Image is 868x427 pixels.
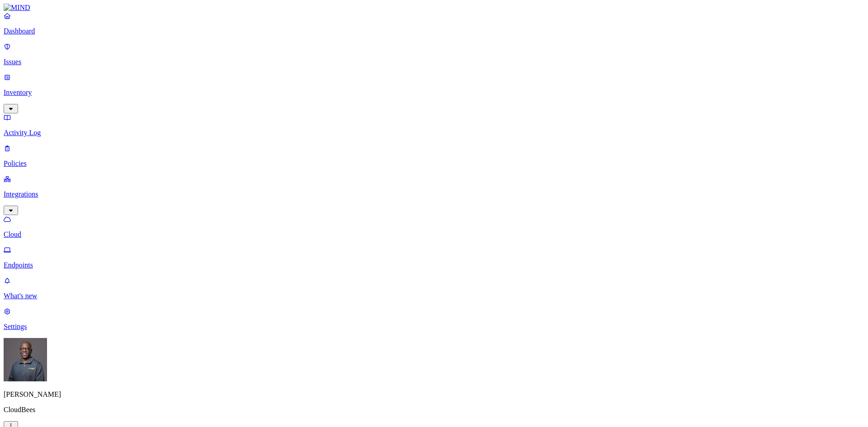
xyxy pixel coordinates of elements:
[4,73,864,112] a: Inventory
[4,12,864,35] a: Dashboard
[4,113,864,137] a: Activity Log
[4,175,864,214] a: Integrations
[4,323,864,331] p: Settings
[4,190,864,198] p: Integrations
[4,160,864,168] p: Policies
[4,338,47,381] img: Gregory Thomas
[4,4,30,12] img: MIND
[4,27,864,35] p: Dashboard
[4,390,864,399] p: [PERSON_NAME]
[4,58,864,66] p: Issues
[4,261,864,269] p: Endpoints
[4,307,864,331] a: Settings
[4,89,864,97] p: Inventory
[4,277,864,300] a: What's new
[4,129,864,137] p: Activity Log
[4,230,864,239] p: Cloud
[4,4,864,12] a: MIND
[4,246,864,269] a: Endpoints
[4,144,864,168] a: Policies
[4,215,864,239] a: Cloud
[4,42,864,66] a: Issues
[4,292,864,300] p: What's new
[4,406,864,414] p: CloudBees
